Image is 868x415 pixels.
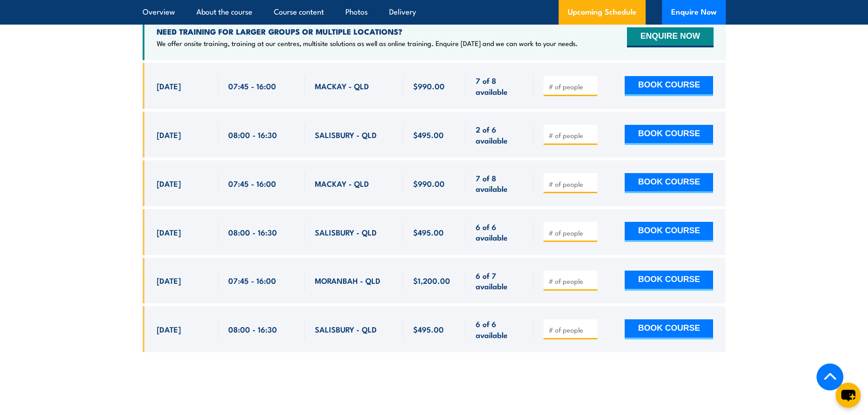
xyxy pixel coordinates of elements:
input: # of people [549,82,594,91]
span: 07:45 - 16:00 [228,275,276,286]
span: SALISBURY - QLD [315,324,377,334]
p: We offer onsite training, training at our centres, multisite solutions as well as online training... [157,39,578,48]
span: 08:00 - 16:30 [228,324,277,334]
button: BOOK COURSE [625,319,713,339]
span: $495.00 [413,227,444,237]
h4: NEED TRAINING FOR LARGER GROUPS OR MULTIPLE LOCATIONS? [157,26,578,36]
button: BOOK COURSE [625,125,713,145]
span: $990.00 [413,178,445,189]
span: $1,200.00 [413,275,450,286]
button: chat-button [836,383,861,408]
span: MACKAY - QLD [315,81,369,91]
span: 7 of 8 available [476,173,524,194]
span: MORANBAH - QLD [315,275,380,286]
span: [DATE] [157,275,181,286]
span: MACKAY - QLD [315,178,369,189]
button: BOOK COURSE [625,173,713,193]
span: [DATE] [157,227,181,237]
span: SALISBURY - QLD [315,129,377,140]
input: # of people [549,277,594,286]
span: SALISBURY - QLD [315,227,377,237]
span: [DATE] [157,129,181,140]
span: 07:45 - 16:00 [228,178,276,189]
span: 08:00 - 16:30 [228,129,277,140]
button: ENQUIRE NOW [627,27,713,47]
span: 08:00 - 16:30 [228,227,277,237]
button: BOOK COURSE [625,222,713,242]
span: 6 of 7 available [476,270,524,292]
span: $495.00 [413,324,444,334]
span: [DATE] [157,178,181,189]
span: 6 of 6 available [476,221,524,243]
button: BOOK COURSE [625,271,713,291]
span: 6 of 6 available [476,318,524,340]
span: [DATE] [157,324,181,334]
input: # of people [549,179,594,189]
span: 07:45 - 16:00 [228,81,276,91]
input: # of people [549,228,594,237]
input: # of people [549,325,594,334]
input: # of people [549,131,594,140]
span: $990.00 [413,81,445,91]
span: 2 of 6 available [476,124,524,145]
span: $495.00 [413,129,444,140]
span: [DATE] [157,81,181,91]
span: 7 of 8 available [476,75,524,97]
button: BOOK COURSE [625,76,713,96]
